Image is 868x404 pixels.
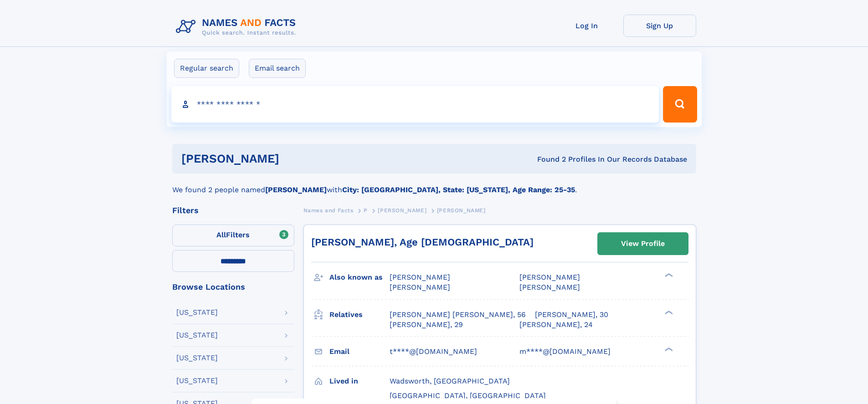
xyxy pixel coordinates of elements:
[390,377,510,385] span: Wadsworth, [GEOGRAPHIC_DATA]
[176,309,218,316] div: [US_STATE]
[176,354,218,362] div: [US_STATE]
[663,86,697,123] button: Search Button
[390,391,546,400] span: [GEOGRAPHIC_DATA], [GEOGRAPHIC_DATA]
[342,185,575,194] b: City: [GEOGRAPHIC_DATA], State: [US_STATE], Age Range: 25-35
[663,309,673,315] div: ❯
[390,310,526,320] a: [PERSON_NAME] [PERSON_NAME], 56
[303,205,354,216] a: Names and Facts
[181,153,408,164] h1: [PERSON_NAME]
[216,230,226,239] span: All
[172,206,294,215] div: Filters
[174,59,239,78] label: Regular search
[171,86,659,123] input: search input
[437,207,486,214] span: [PERSON_NAME]
[172,283,294,291] div: Browse Locations
[172,225,294,246] label: Filters
[378,207,426,214] span: [PERSON_NAME]
[249,59,306,78] label: Email search
[663,272,673,278] div: ❯
[621,233,665,254] div: View Profile
[329,373,390,389] h3: Lived in
[364,207,368,214] span: P
[535,310,608,320] a: [PERSON_NAME], 30
[172,15,303,39] img: Logo Names and Facts
[311,236,534,248] a: [PERSON_NAME], Age [DEMOGRAPHIC_DATA]
[519,273,580,281] span: [PERSON_NAME]
[329,344,390,359] h3: Email
[364,205,368,216] a: P
[176,332,218,339] div: [US_STATE]
[519,283,580,291] span: [PERSON_NAME]
[176,377,218,384] div: [US_STATE]
[329,270,390,285] h3: Also known as
[408,154,687,164] div: Found 2 Profiles In Our Records Database
[598,233,688,255] a: View Profile
[265,185,327,194] b: [PERSON_NAME]
[172,174,696,195] div: We found 2 people named with .
[519,320,593,330] a: [PERSON_NAME], 24
[623,15,696,37] a: Sign Up
[663,346,673,352] div: ❯
[390,320,463,330] a: [PERSON_NAME], 29
[550,15,623,37] a: Log In
[390,283,450,291] span: [PERSON_NAME]
[329,307,390,322] h3: Relatives
[378,205,426,216] a: [PERSON_NAME]
[390,273,450,281] span: [PERSON_NAME]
